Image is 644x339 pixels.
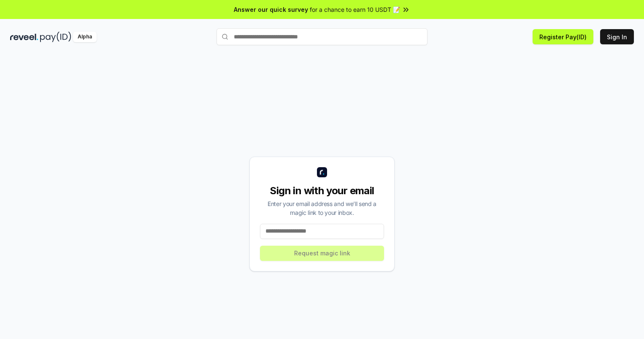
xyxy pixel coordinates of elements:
button: Register Pay(ID) [533,29,593,44]
div: Sign in with your email [260,184,384,198]
img: pay_id [40,32,71,42]
img: reveel_dark [10,32,38,42]
span: Answer our quick survey [234,5,308,14]
div: Alpha [73,32,97,42]
img: logo_small [317,167,327,177]
span: for a chance to earn 10 USDT 📝 [310,5,400,14]
div: Enter your email address and we’ll send a magic link to your inbox. [260,199,384,217]
button: Sign In [600,29,634,44]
